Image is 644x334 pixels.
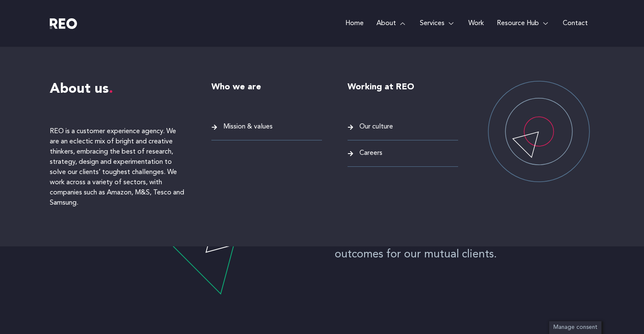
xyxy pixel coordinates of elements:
[348,148,458,159] a: Careers
[357,121,393,133] span: Our culture
[357,148,382,159] span: Careers
[221,121,273,133] span: Mission & values
[348,81,458,94] h6: Working at REO
[553,325,597,330] span: Manage consent
[211,81,322,94] h6: Who we are
[211,121,322,133] a: Mission & values
[50,83,113,96] span: About us
[50,126,186,208] p: REO is a customer experience agency. We are an eclectic mix of bright and creative thinkers, embr...
[348,121,458,133] a: Our culture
